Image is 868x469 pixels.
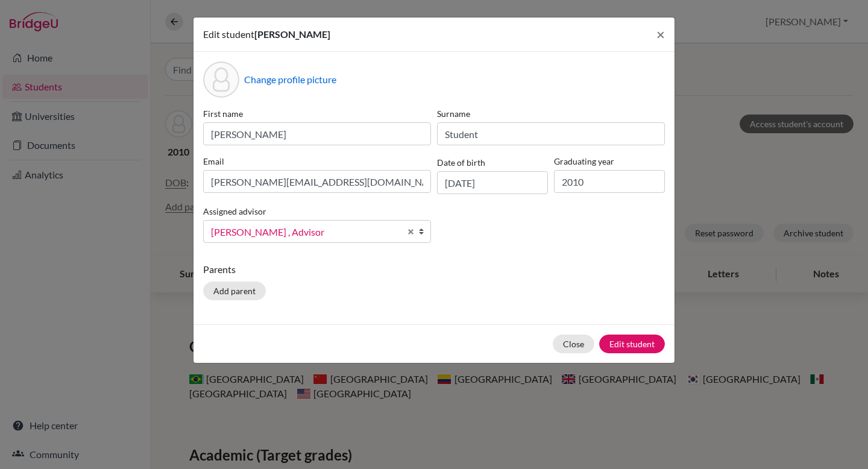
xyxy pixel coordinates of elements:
button: Add parent [203,282,266,300]
label: First name [203,107,431,120]
button: Edit student [599,335,665,353]
span: [PERSON_NAME] [254,28,330,40]
input: dd/mm/yyyy [437,171,548,194]
label: Email [203,155,431,168]
span: Edit student [203,28,254,40]
label: Graduating year [554,155,665,168]
div: Profile picture [203,61,239,98]
p: Parents [203,262,665,277]
button: Close [553,335,594,353]
span: [PERSON_NAME] , Advisor [211,224,400,240]
label: Surname [437,107,665,120]
button: Close [647,17,675,51]
label: Date of birth [437,156,485,169]
span: × [656,25,665,43]
label: Assigned advisor [203,205,266,218]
